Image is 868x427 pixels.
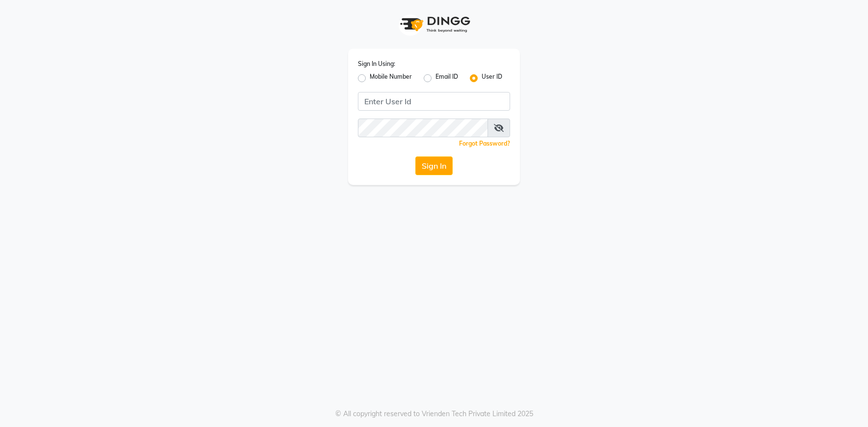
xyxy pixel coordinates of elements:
[459,140,510,147] a: Forgot Password?
[395,10,473,39] img: logo1.svg
[415,156,453,175] button: Sign In
[435,72,458,84] label: Email ID
[370,72,412,84] label: Mobile Number
[358,60,395,68] label: Sign In Using:
[482,72,502,84] label: User ID
[358,119,488,137] input: Username
[358,92,510,111] input: Username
